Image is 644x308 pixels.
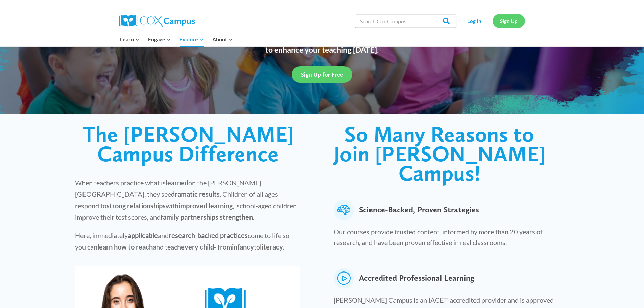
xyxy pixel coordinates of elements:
p: Our courses provide trusted content, informed by more than 20 years of research, and have been pr... [334,226,564,251]
a: Log In [460,14,489,28]
img: Cox Campus [119,15,195,27]
strong: dramatic results [171,190,220,198]
button: Child menu of Learn [116,32,144,46]
strong: research-backed practices [169,231,248,239]
strong: literacy [260,243,283,251]
span: Sign Up for Free [301,71,343,78]
button: Child menu of About [208,32,237,46]
a: Sign Up for Free [292,66,352,83]
span: So Many Reasons to Join [PERSON_NAME] Campus! [334,121,546,186]
strong: learned [166,179,188,187]
strong: improved learning [178,202,233,210]
span: The [PERSON_NAME] Campus Difference [82,121,294,167]
strong: applicable [128,231,158,239]
nav: Secondary Navigation [460,14,525,28]
span: When teachers practice what is on the [PERSON_NAME][GEOGRAPHIC_DATA], they see . Children of all ... [75,179,297,221]
strong: strong relationships [106,202,166,210]
a: Sign Up [493,14,525,28]
strong: family partnerships strengthen [161,213,253,221]
strong: every child [181,243,214,251]
span: Here, immediately and come to life so you can and teach - from to . [75,231,289,251]
span: Accredited Professional Learning [359,268,474,288]
span: Science-Backed, Proven Strategies [359,200,479,220]
strong: learn how to reach [97,243,153,251]
input: Search Cox Campus [355,14,456,28]
button: Child menu of Engage [144,32,175,46]
button: Child menu of Explore [175,32,208,46]
strong: infancy [232,243,254,251]
nav: Primary Navigation [116,32,237,46]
